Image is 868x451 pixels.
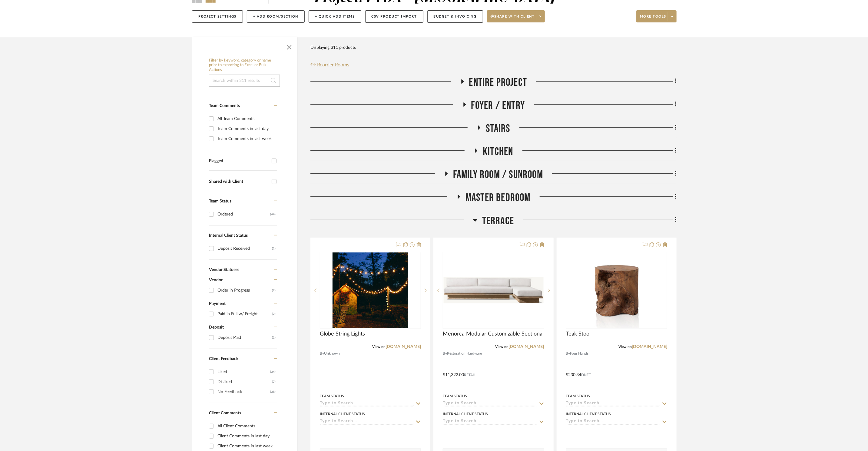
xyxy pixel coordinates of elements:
[209,325,224,329] span: Deposit
[209,179,269,184] div: Shared with Client
[324,351,340,356] span: Unknown
[320,331,365,337] span: Globe String Lights
[487,10,545,22] button: Share with client
[209,75,280,87] input: Search within 311 results
[310,42,356,54] div: Displaying 311 products
[270,367,276,377] div: (34)
[579,252,654,328] img: Teak Stool
[443,277,543,303] img: Menorca Modular Customizable Sectional
[443,252,544,329] div: 0
[320,411,365,417] div: Internal Client Status
[309,10,361,23] button: + Quick Add Items
[272,333,276,342] div: (1)
[636,10,677,22] button: More tools
[192,10,243,23] button: Project Settings
[217,244,272,253] div: Deposit Received
[570,351,589,356] span: Four Hands
[270,387,276,397] div: (38)
[217,333,272,342] div: Deposit Paid
[443,393,467,399] div: Team Status
[209,104,240,108] span: Team Comments
[247,10,305,23] button: + Add Room/Section
[310,61,350,68] button: Reorder Rooms
[283,40,295,52] button: Close
[217,286,272,295] div: Order in Progress
[482,215,514,228] span: Terrace
[640,14,666,23] span: More tools
[443,331,544,337] span: Menorca Modular Customizable Sectional
[320,393,344,399] div: Team Status
[209,233,248,238] span: Internal Client Status
[566,419,660,425] input: Type to Search…
[217,387,270,397] div: No Feedback
[427,10,483,23] button: Budget & Invoicing
[632,345,667,349] a: [DOMAIN_NAME]
[209,268,239,272] span: Vendor Statuses
[469,76,527,89] span: Entire Project
[365,10,423,23] button: CSV Product Import
[317,61,350,68] span: Reorder Rooms
[566,411,611,417] div: Internal Client Status
[209,58,280,72] h6: Filter by keyword, category or name prior to exporting to Excel or Bulk Actions
[209,357,238,361] span: Client Feedback
[471,99,525,112] span: Foyer / Entry
[270,209,276,219] div: (44)
[443,411,488,417] div: Internal Client Status
[272,377,276,387] div: (7)
[217,367,270,377] div: Liked
[217,209,270,219] div: Ordered
[217,134,276,144] div: Team Comments in last week
[217,421,276,431] div: All Client Comments
[272,286,276,295] div: (2)
[272,244,276,253] div: (1)
[333,252,408,328] img: Globe String Lights
[209,302,226,306] span: Payment
[447,351,482,356] span: Restoration Hardware
[566,401,660,407] input: Type to Search…
[465,191,531,204] span: Master Bedroom
[217,431,276,441] div: Client Comments in last day
[491,14,535,23] span: Share with client
[483,145,513,158] span: Kitchen
[566,393,590,399] div: Team Status
[209,199,231,203] span: Team Status
[566,331,591,337] span: Teak Stool
[443,401,537,407] input: Type to Search…
[453,168,543,181] span: Family Room / Sunroom
[209,278,223,282] span: Vendor
[272,309,276,319] div: (2)
[618,345,632,349] span: View on
[443,419,537,425] input: Type to Search…
[320,419,414,425] input: Type to Search…
[217,441,276,451] div: Client Comments in last week
[566,351,570,356] span: By
[217,309,272,319] div: Paid in Full w/ Freight
[320,351,324,356] span: By
[217,377,272,387] div: Disliked
[217,114,276,124] div: All Team Comments
[217,124,276,134] div: Team Comments in last day
[495,345,509,349] span: View on
[443,351,447,356] span: By
[386,345,421,349] a: [DOMAIN_NAME]
[320,401,414,407] input: Type to Search…
[209,159,269,164] div: Flagged
[509,345,544,349] a: [DOMAIN_NAME]
[209,411,241,415] span: Client Comments
[372,345,386,349] span: View on
[486,122,510,135] span: Stairs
